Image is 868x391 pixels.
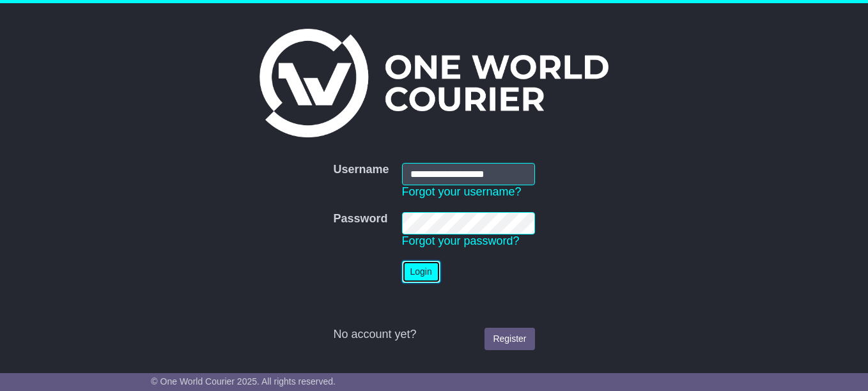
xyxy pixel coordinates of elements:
[260,29,608,137] img: One World
[333,328,534,342] div: No account yet?
[402,185,522,198] a: Forgot your username?
[484,328,534,350] a: Register
[333,163,389,177] label: Username
[151,376,336,387] span: © One World Courier 2025. All rights reserved.
[402,261,440,283] button: Login
[333,212,387,226] label: Password
[402,234,520,247] a: Forgot your password?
